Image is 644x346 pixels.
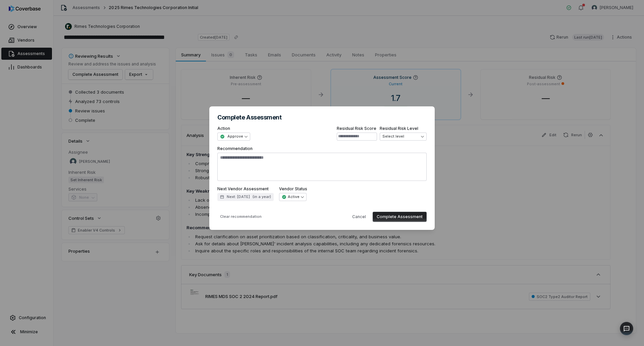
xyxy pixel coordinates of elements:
span: Next: [DATE] [227,194,250,199]
label: Residual Risk Level [380,126,427,131]
button: Clear recommendation [217,213,264,221]
label: Action [217,126,250,131]
label: Next Vendor Assessment [217,186,274,192]
h2: Complete Assessment [217,114,427,120]
label: Vendor Status [279,186,307,192]
span: ( in a year ) [253,194,271,199]
button: Complete Assessment [373,212,427,222]
label: Residual Risk Score [337,126,377,131]
textarea: Recommendation [217,153,427,181]
label: Recommendation [217,146,427,181]
button: Next: [DATE](in a year) [217,193,274,201]
button: Cancel [348,212,370,222]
